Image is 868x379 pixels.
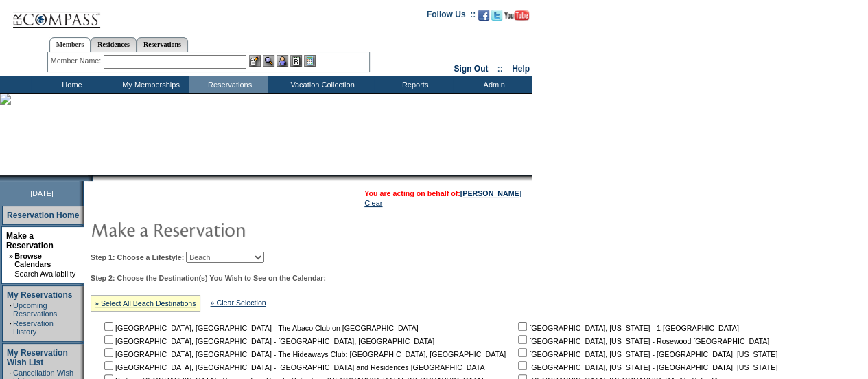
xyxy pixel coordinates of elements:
a: Reservations [137,37,188,52]
td: · [9,270,13,278]
td: · [10,319,12,336]
img: pgTtlMakeReservation.gif [91,215,365,243]
nobr: [GEOGRAPHIC_DATA], [GEOGRAPHIC_DATA] - [GEOGRAPHIC_DATA] and Residences [GEOGRAPHIC_DATA] [102,363,486,371]
a: Clear [364,199,382,207]
a: Search Availability [14,270,75,278]
a: Residences [91,37,137,52]
img: Reservations [290,55,302,67]
td: · [10,301,12,318]
a: My Reservation Wish List [7,348,68,367]
a: Help [512,64,530,74]
nobr: [GEOGRAPHIC_DATA], [GEOGRAPHIC_DATA] - [GEOGRAPHIC_DATA], [GEOGRAPHIC_DATA] [102,337,434,345]
td: Reports [374,76,453,93]
a: Subscribe to our YouTube Channel [504,14,529,22]
b: Step 1: Choose a Lifestyle: [91,253,184,261]
td: Admin [453,76,532,93]
a: » Clear Selection [211,299,266,307]
span: :: [497,64,503,74]
img: View [263,55,274,67]
nobr: [GEOGRAPHIC_DATA], [US_STATE] - 1 [GEOGRAPHIC_DATA] [515,324,739,332]
a: Become our fan on Facebook [478,14,489,22]
img: Subscribe to our YouTube Channel [504,10,529,21]
td: Vacation Collection [268,76,374,93]
td: Home [31,76,110,93]
a: [PERSON_NAME] [460,189,521,197]
nobr: [GEOGRAPHIC_DATA], [US_STATE] - Rosewood [GEOGRAPHIC_DATA] [515,337,769,345]
a: Make a Reservation [6,231,54,250]
a: My Reservations [7,290,72,300]
img: blank.gif [93,175,94,181]
img: Become our fan on Facebook [478,10,489,21]
img: b_calculator.gif [304,55,316,67]
a: Members [49,37,91,52]
img: Impersonate [277,55,288,67]
img: promoShadowLeftCorner.gif [88,175,93,181]
nobr: [GEOGRAPHIC_DATA], [US_STATE] - [GEOGRAPHIC_DATA], [US_STATE] [515,350,777,358]
img: Follow us on Twitter [491,10,502,21]
td: Follow Us :: [427,8,476,25]
img: b_edit.gif [249,55,261,67]
a: Upcoming Reservations [13,301,57,318]
nobr: [GEOGRAPHIC_DATA], [GEOGRAPHIC_DATA] - The Hideaways Club: [GEOGRAPHIC_DATA], [GEOGRAPHIC_DATA] [102,350,506,358]
b: » [9,252,13,260]
nobr: [GEOGRAPHIC_DATA], [US_STATE] - [GEOGRAPHIC_DATA], [US_STATE] [515,363,777,371]
a: Reservation History [13,319,54,336]
a: Follow us on Twitter [491,14,502,22]
span: [DATE] [30,189,54,197]
b: Step 2: Choose the Destination(s) You Wish to See on the Calendar: [91,274,326,282]
td: Reservations [189,76,268,93]
a: Reservation Home [7,210,79,220]
a: » Select All Beach Destinations [95,299,196,307]
div: Member Name: [51,55,104,67]
a: Sign Out [454,64,488,74]
span: You are acting on behalf of: [364,189,521,197]
nobr: [GEOGRAPHIC_DATA], [GEOGRAPHIC_DATA] - The Abaco Club on [GEOGRAPHIC_DATA] [102,324,419,332]
a: Browse Calendars [14,252,51,268]
td: My Memberships [110,76,189,93]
